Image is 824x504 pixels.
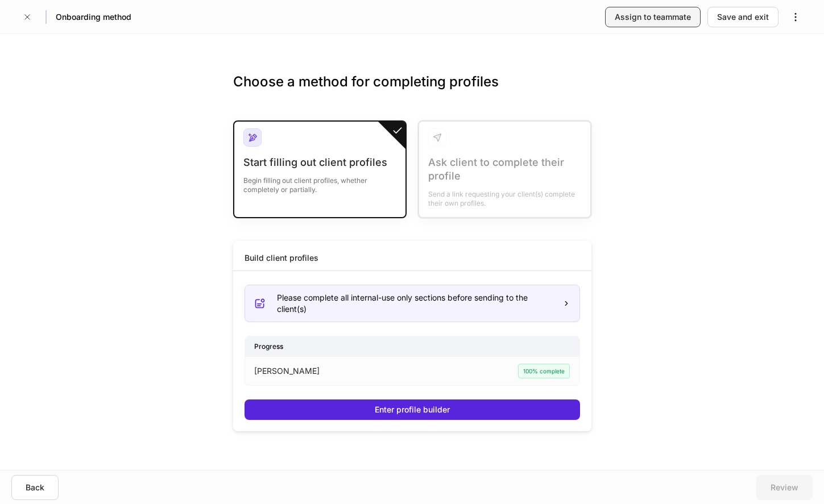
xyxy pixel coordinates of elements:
[277,292,553,315] div: Please complete all internal-use only sections before sending to the client(s)
[605,7,701,27] button: Assign to teammate
[233,73,591,109] h3: Choose a method for completing profiles
[375,404,450,415] div: Enter profile builder
[518,364,570,378] div: 100% complete
[245,399,580,420] button: Enter profile builder
[11,475,59,500] button: Back
[615,11,691,23] div: Assign to teammate
[771,482,798,493] div: Review
[56,11,131,23] h5: Onboarding method
[717,11,769,23] div: Save and exit
[707,7,779,27] button: Save and exit
[254,365,320,377] p: [PERSON_NAME]
[26,482,44,493] div: Back
[245,336,579,356] div: Progress
[243,169,396,194] div: Begin filling out client profiles, whether completely or partially.
[245,252,318,264] div: Build client profiles
[243,156,396,169] div: Start filling out client profiles
[756,475,813,500] button: Review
